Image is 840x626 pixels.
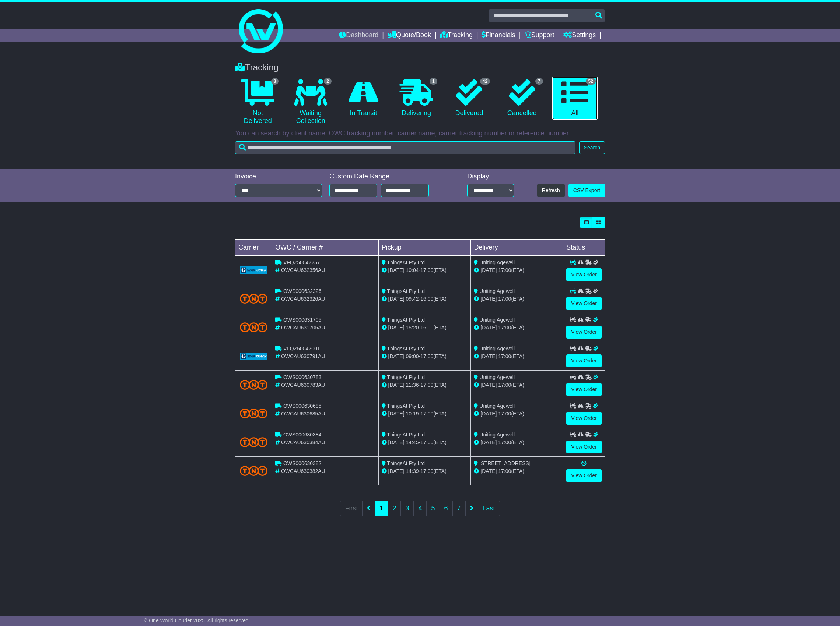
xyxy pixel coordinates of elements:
[480,382,497,388] span: [DATE]
[525,29,554,42] a: Support
[283,403,322,409] span: OWS000630685
[281,325,325,330] span: OWCAU631705AU
[281,439,325,445] span: OWCAU630384AU
[329,173,448,181] div: Custom Date Range
[498,353,511,359] span: 17:00
[388,267,405,273] span: [DATE]
[480,411,497,417] span: [DATE]
[498,296,511,302] span: 17:00
[382,266,468,274] div: - (ETA)
[482,29,515,42] a: Financials
[440,501,453,516] a: 6
[479,403,515,409] span: Uniting Agewell
[388,29,431,42] a: Quote/Book
[479,374,515,380] span: Uniting Agewell
[281,411,325,417] span: OWCAU630685AU
[426,501,440,516] a: 5
[498,267,511,273] span: 17:00
[406,439,419,445] span: 14:45
[388,325,405,330] span: [DATE]
[563,29,596,42] a: Settings
[406,353,419,359] span: 09:00
[447,77,492,120] a: 42 Delivered
[480,325,497,330] span: [DATE]
[535,78,543,85] span: 7
[498,468,511,474] span: 17:00
[498,325,511,330] span: 17:00
[406,296,419,302] span: 09:42
[479,259,515,265] span: Uniting Agewell
[271,78,279,85] span: 3
[430,78,437,85] span: 1
[387,403,425,409] span: ThingsAt Pty Ltd
[579,141,605,154] button: Search
[420,267,433,273] span: 17:00
[552,77,598,120] a: 52 All
[387,460,425,466] span: ThingsAt Pty Ltd
[382,324,468,332] div: - (ETA)
[393,77,439,120] a: 1 Delivering
[474,381,560,389] div: (ETA)
[378,240,471,256] td: Pickup
[288,77,333,128] a: 2 Waiting Collection
[235,130,605,138] p: You can search by client name, OWC tracking number, carrier name, carrier tracking number or refe...
[474,324,560,332] div: (ETA)
[382,467,468,475] div: - (ETA)
[537,184,565,197] button: Refresh
[406,267,419,273] span: 10:04
[480,439,497,445] span: [DATE]
[479,346,515,351] span: Uniting Agewell
[240,353,267,360] img: GetCarrierServiceLogo
[566,412,602,425] a: View Order
[480,353,497,359] span: [DATE]
[406,325,419,330] span: 15:20
[387,259,425,265] span: ThingsAt Pty Ltd
[566,383,602,396] a: View Order
[413,501,427,516] a: 4
[283,259,320,265] span: VFQZ50042257
[566,268,602,281] a: View Order
[406,468,419,474] span: 14:39
[420,382,433,388] span: 17:00
[240,266,267,274] img: GetCarrierServiceLogo
[324,78,332,85] span: 2
[375,501,388,516] a: 1
[235,77,280,128] a: 3 Not Delivered
[281,296,325,302] span: OWCAU632326AU
[480,78,490,85] span: 42
[240,294,267,304] img: TNT_Domestic.png
[281,267,325,273] span: OWCAU632356AU
[440,29,473,42] a: Tracking
[498,439,511,445] span: 17:00
[240,322,267,332] img: TNT_Domestic.png
[382,410,468,418] div: - (ETA)
[480,468,497,474] span: [DATE]
[566,469,602,482] a: View Order
[420,411,433,417] span: 17:00
[387,346,425,351] span: ThingsAt Pty Ltd
[474,353,560,360] div: (ETA)
[566,297,602,310] a: View Order
[388,411,405,417] span: [DATE]
[283,346,320,351] span: VFQZ50042001
[566,354,602,367] a: View Order
[240,437,267,447] img: TNT_Domestic.png
[382,381,468,389] div: - (ETA)
[400,501,414,516] a: 3
[387,432,425,438] span: ThingsAt Pty Ltd
[406,411,419,417] span: 10:19
[388,439,405,445] span: [DATE]
[452,501,466,516] a: 7
[471,240,563,256] td: Delivery
[283,374,322,380] span: OWS000630783
[406,382,419,388] span: 11:36
[498,382,511,388] span: 17:00
[499,77,545,120] a: 7 Cancelled
[479,460,530,466] span: [STREET_ADDRESS]
[339,29,378,42] a: Dashboard
[388,382,405,388] span: [DATE]
[388,296,405,302] span: [DATE]
[479,432,515,438] span: Uniting Agewell
[478,501,500,516] a: Last
[420,353,433,359] span: 17:00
